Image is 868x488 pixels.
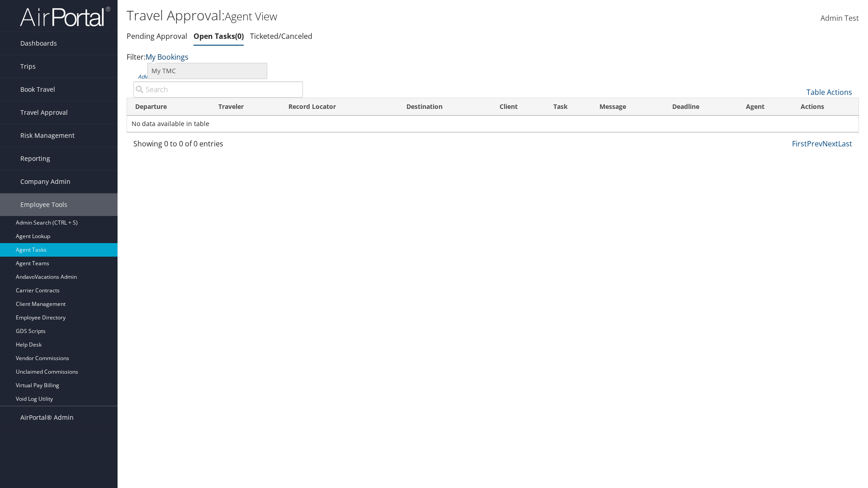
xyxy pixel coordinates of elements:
[398,98,491,116] th: Destination: activate to sort column ascending
[127,6,615,25] h1: Travel Approval:
[20,55,36,78] span: Trips
[664,98,737,116] th: Deadline: activate to sort column ascending
[133,138,303,154] div: Showing 0 to 0 of 0 entries
[20,6,110,27] img: airportal-logo.png
[591,98,664,116] th: Message: activate to sort column ascending
[793,98,859,116] th: Actions
[807,139,822,149] a: Prev
[127,116,859,132] td: No data available in table
[20,78,55,101] span: Book Travel
[738,98,793,116] th: Agent: activate to sort column ascending
[20,406,74,429] span: AirPortal® Admin
[146,52,189,62] a: My Bookings
[235,31,244,41] span: 0
[138,73,182,80] a: Advanced Search
[20,101,68,124] span: Travel Approval
[821,13,859,23] span: Admin Test
[148,63,267,79] a: My TMC
[127,98,210,116] th: Departure: activate to sort column descending
[280,98,398,116] th: Record Locator: activate to sort column ascending
[792,139,807,149] a: First
[20,124,75,147] span: Risk Management
[20,193,67,216] span: Employee Tools
[20,32,57,55] span: Dashboards
[133,81,303,98] input: Advanced Search
[822,139,838,149] a: Next
[127,31,187,41] a: Pending Approval
[491,98,545,116] th: Client: activate to sort column ascending
[193,31,244,41] a: Open Tasks0
[838,139,852,149] a: Last
[250,31,312,41] a: Ticketed/Canceled
[127,52,615,63] p: Filter:
[545,98,591,116] th: Task: activate to sort column ascending
[807,87,852,97] a: Table Actions
[20,147,50,170] span: Reporting
[821,5,859,33] a: Admin Test
[210,98,280,116] th: Traveler: activate to sort column ascending
[225,9,277,23] small: Agent View
[20,170,71,193] span: Company Admin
